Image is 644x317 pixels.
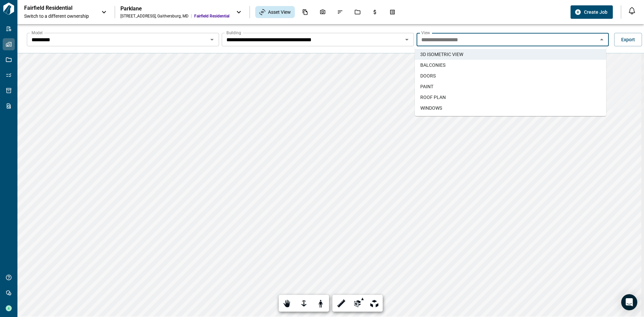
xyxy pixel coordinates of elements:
div: Issues & Info [333,6,347,18]
div: Open Intercom Messenger [621,294,637,310]
span: Asset View [268,9,291,15]
button: Export [614,33,642,46]
div: [STREET_ADDRESS] , Gaithersburg , MD [120,13,189,19]
span: BALCONIES [420,62,445,68]
button: Create Job [571,5,613,19]
span: 3D ISOMETRIC VIEW​ [420,51,463,58]
span: PAINT [420,83,433,90]
div: Parklane [120,5,229,12]
div: Takeoff Center [385,6,399,18]
button: Open notification feed [627,5,637,16]
button: Close [597,35,606,44]
div: Asset View [255,6,295,18]
button: Open [402,35,412,44]
span: Switch to a different ownership [24,13,95,19]
span: Create Job [584,9,607,15]
p: Fairfield Residential [24,5,85,11]
button: Open [207,35,217,44]
label: Model [32,30,43,36]
div: Budgets [368,6,382,18]
span: WINDOWS [420,105,442,111]
label: View [421,30,430,36]
div: Documents [298,6,312,18]
span: Export [621,36,635,43]
span: DOORS [420,72,436,79]
div: Jobs [351,6,365,18]
span: ROOF PLAN [420,94,446,101]
label: Building [226,30,241,36]
span: Fairfield Residential [194,13,229,19]
div: Photos [316,6,330,18]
